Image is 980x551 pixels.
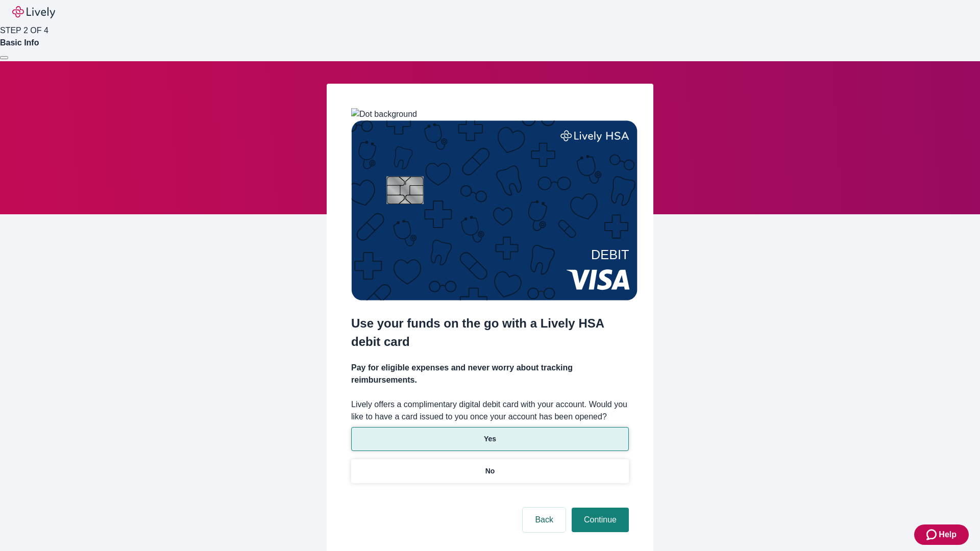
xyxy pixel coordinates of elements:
[523,508,566,532] button: Back
[12,6,55,18] img: Lively
[939,529,957,541] span: Help
[351,314,629,351] h2: Use your funds on the go with a Lively HSA debit card
[926,529,939,541] svg: Zendesk support icon
[351,120,638,300] img: Debit card
[484,434,496,444] p: Yes
[572,508,629,532] button: Continue
[351,362,629,386] h4: Pay for eligible expenses and never worry about tracking reimbursements.
[351,108,417,120] img: Dot background
[351,398,629,423] label: Lively offers a complimentary digital debit card with your account. Would you like to have a card...
[351,427,629,451] button: Yes
[914,524,969,545] button: Zendesk support iconHelp
[485,466,495,477] p: No
[351,459,629,483] button: No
